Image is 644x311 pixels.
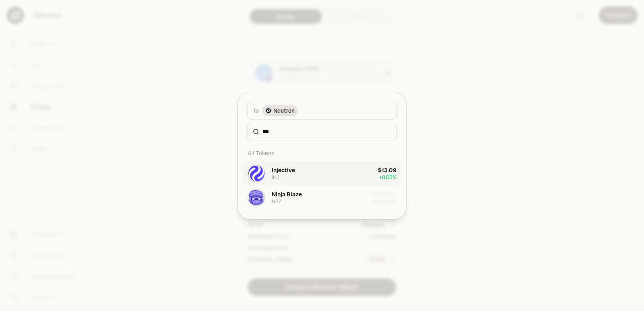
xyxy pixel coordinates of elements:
div: INJ [272,174,279,181]
div: All Tokens [243,145,401,161]
div: Ninja Blaze [272,190,302,198]
img: Neutron Logo [266,108,271,113]
img: NBZ Logo [248,189,264,206]
img: INJ Logo [248,165,264,181]
button: ToNeutron LogoNeutron [248,102,396,119]
div: Injective [272,166,295,174]
span: To [253,107,259,115]
span: Neutron [273,107,295,115]
div: NBZ [272,198,281,205]
div: $13.09 [378,166,396,174]
button: INJ LogoInjectiveINJ$13.09+0.55% [243,161,401,185]
button: NBZ LogoNinja BlazeNBZ [243,185,401,210]
span: + 0.55% [379,174,396,181]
